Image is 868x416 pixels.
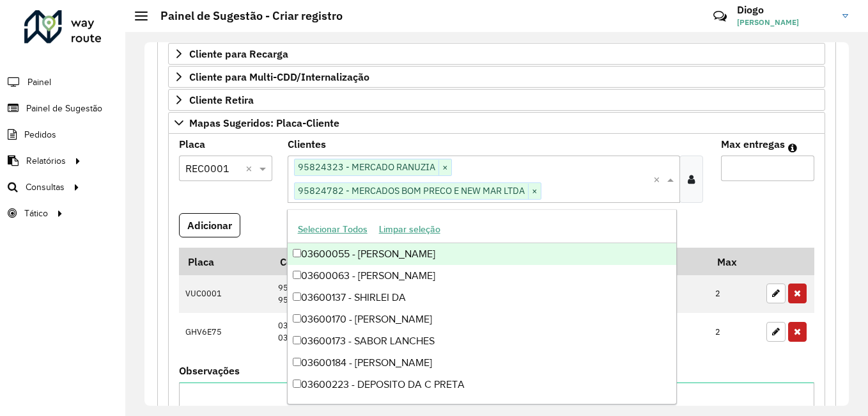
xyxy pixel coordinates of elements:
[179,213,240,237] button: Adicionar
[271,275,507,313] td: 95811111 95815214
[24,207,48,220] span: Tático
[179,136,205,152] label: Placa
[709,248,760,275] th: Max
[26,154,66,168] span: Relatórios
[737,17,833,28] span: [PERSON_NAME]
[179,363,240,378] label: Observações
[189,118,339,128] span: Mapas Sugeridos: Placa-Cliente
[295,183,528,198] span: 95824782 - MERCADOS BOM PRECO E NEW MAR LTDA
[788,143,797,153] em: Máximo de clientes que serão colocados na mesma rota com os clientes informados
[179,313,271,351] td: GHV6E75
[189,95,254,105] span: Cliente Retira
[27,76,51,89] span: Painel
[148,9,343,23] h2: Painel de Sugestão - Criar registro
[288,330,677,352] div: 03600173 - SABOR LANCHES
[168,112,825,134] a: Mapas Sugeridos: Placa-Cliente
[288,136,326,152] label: Clientes
[288,374,677,396] div: 03600223 - DEPOSITO DA C PRETA
[189,72,369,82] span: Cliente para Multi-CDD/Internalização
[288,243,677,265] div: 03600055 - [PERSON_NAME]
[271,248,507,275] th: Código Cliente
[438,160,451,175] span: ×
[706,3,734,30] a: Contato Rápido
[179,248,271,275] th: Placa
[271,313,507,351] td: 03627514 03695367
[287,209,678,404] ng-dropdown-panel: Options list
[737,4,833,16] h3: Diogo
[288,265,677,287] div: 03600063 - [PERSON_NAME]
[373,220,446,239] button: Limpar seleção
[26,102,102,115] span: Painel de Sugestão
[528,184,541,199] span: ×
[721,136,785,152] label: Max entregas
[709,313,760,351] td: 2
[709,275,760,313] td: 2
[26,180,65,194] span: Consultas
[288,287,677,308] div: 03600137 - SHIRLEI DA
[288,352,677,374] div: 03600184 - [PERSON_NAME]
[24,128,56,141] span: Pedidos
[168,43,825,65] a: Cliente para Recarga
[292,220,373,239] button: Selecionar Todos
[168,89,825,111] a: Cliente Retira
[168,66,825,88] a: Cliente para Multi-CDD/Internalização
[245,161,256,176] span: Clear all
[288,308,677,330] div: 03600170 - [PERSON_NAME]
[179,275,271,313] td: VUC0001
[189,49,288,59] span: Cliente para Recarga
[295,159,438,175] span: 95824323 - MERCADO RANUZIA
[653,172,664,187] span: Clear all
